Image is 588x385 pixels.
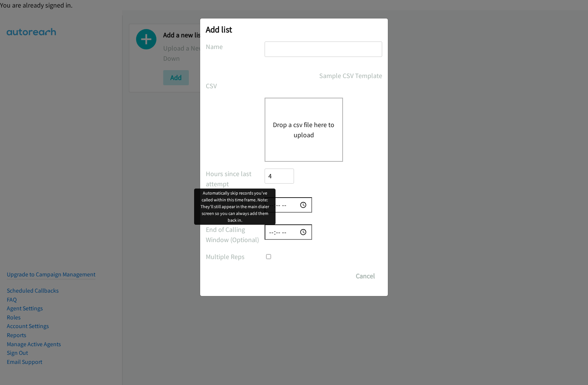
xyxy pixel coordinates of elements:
a: Sample CSV Template [319,71,382,81]
div: Automatically skip records you've called within this time frame. Note: They'll still appear in th... [194,189,276,225]
label: Multiple Reps [206,252,265,262]
label: CSV [206,81,265,91]
button: Cancel [349,268,382,284]
label: Hours since last attempt [206,169,265,189]
h2: Add list [206,24,382,35]
label: End of Calling Window (Optional) [206,224,265,245]
button: Drop a csv file here to upload [273,120,335,140]
label: Name [206,41,265,52]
